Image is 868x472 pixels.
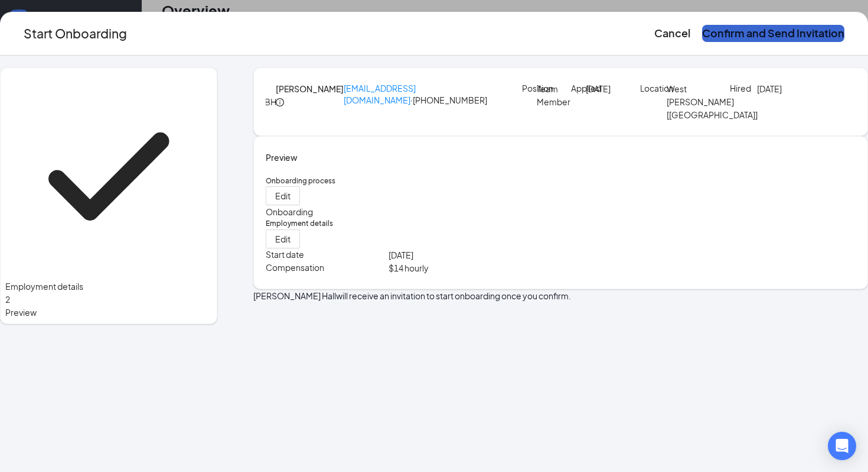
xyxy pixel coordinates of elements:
[253,289,868,302] p: [PERSON_NAME] Hall will receive an invitation to start onboarding once you confirm.
[275,190,291,202] span: Edit
[5,306,212,319] span: Preview
[266,248,389,260] p: Start date
[389,261,560,274] p: $ 14 hourly
[266,186,300,205] button: Edit
[266,151,856,164] h4: Preview
[275,233,291,245] span: Edit
[640,82,667,94] p: Location
[828,432,856,460] div: Open Intercom Messenger
[702,25,844,41] button: Confirm and Send Invitation
[266,218,856,229] h5: Employment details
[730,82,757,94] p: Hired
[344,83,416,105] a: [EMAIL_ADDRESS][DOMAIN_NAME]
[757,82,811,95] p: [DATE]
[5,280,212,293] span: Employment details
[344,82,522,109] p: · [PHONE_NUMBER]
[24,24,127,43] h3: Start Onboarding
[266,176,856,186] h5: Onboarding process
[266,229,300,248] button: Edit
[266,206,313,217] span: Onboarding
[389,248,560,261] p: [DATE]
[537,82,566,108] p: Team Member
[522,82,537,94] p: Position
[5,294,10,305] span: 2
[265,95,276,108] div: BH
[266,261,389,273] p: Compensation
[276,82,344,95] h4: [PERSON_NAME]
[586,82,615,95] p: [DATE]
[276,98,284,106] span: info-circle
[654,25,690,41] button: Cancel
[5,73,212,280] svg: Checkmark
[571,82,586,94] p: Applied
[667,82,720,121] p: West [PERSON_NAME] [[GEOGRAPHIC_DATA]]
